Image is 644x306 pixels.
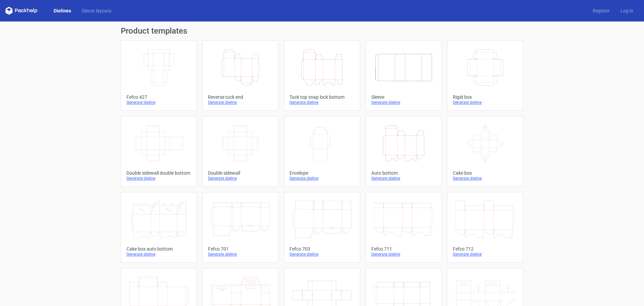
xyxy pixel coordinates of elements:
[366,116,442,187] a: Auto bottomGenerate dieline
[453,246,518,252] div: Fefco 712
[202,116,278,187] a: Double sidewallGenerate dieline
[289,252,354,257] div: Generate dieline
[208,94,273,100] div: Reverse tuck end
[366,40,442,111] a: SleeveGenerate dieline
[208,252,273,257] div: Generate dieline
[289,170,354,176] div: Envelope
[371,170,436,176] div: Auto bottom
[371,100,436,105] div: Generate dieline
[447,192,523,263] a: Fefco 712Generate dieline
[202,40,278,111] a: Reverse tuck endGenerate dieline
[447,40,523,111] a: Rigid boxGenerate dieline
[453,170,518,176] div: Cake box
[76,7,117,14] a: Diecut layouts
[126,246,191,252] div: Cake box auto bottom
[289,246,354,252] div: Fefco 703
[48,7,76,14] a: Dielines
[587,7,615,14] a: Register
[371,94,436,100] div: Sleeve
[289,176,354,181] div: Generate dieline
[208,176,273,181] div: Generate dieline
[126,170,191,176] div: Double sidewall double bottom
[284,192,360,263] a: Fefco 703Generate dieline
[453,100,518,105] div: Generate dieline
[289,100,354,105] div: Generate dieline
[453,252,518,257] div: Generate dieline
[284,116,360,187] a: EnvelopeGenerate dieline
[121,27,523,35] h1: Product templates
[126,100,191,105] div: Generate dieline
[453,176,518,181] div: Generate dieline
[289,94,354,100] div: Tuck top snap lock bottom
[121,116,197,187] a: Double sidewall double bottomGenerate dieline
[121,40,197,111] a: Fefco 427Generate dieline
[371,176,436,181] div: Generate dieline
[371,252,436,257] div: Generate dieline
[126,252,191,257] div: Generate dieline
[371,246,436,252] div: Fefco 711
[366,192,442,263] a: Fefco 711Generate dieline
[202,192,278,263] a: Fefco 701Generate dieline
[447,116,523,187] a: Cake boxGenerate dieline
[126,176,191,181] div: Generate dieline
[208,246,273,252] div: Fefco 701
[615,7,639,14] a: Log in
[208,170,273,176] div: Double sidewall
[453,94,518,100] div: Rigid box
[284,40,360,111] a: Tuck top snap lock bottomGenerate dieline
[121,192,197,263] a: Cake box auto bottomGenerate dieline
[208,100,273,105] div: Generate dieline
[126,94,191,100] div: Fefco 427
